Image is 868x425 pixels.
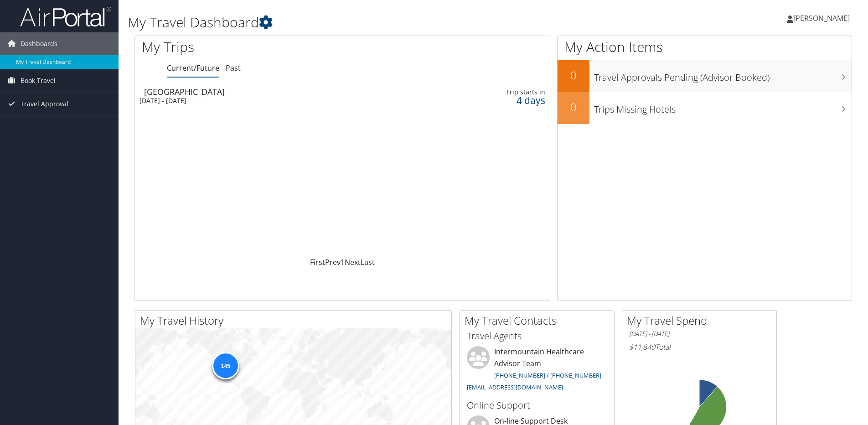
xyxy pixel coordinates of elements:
a: Current/Future [167,63,219,73]
a: [PHONE_NUMBER] / [PHONE_NUMBER] [494,371,601,379]
a: [EMAIL_ADDRESS][DOMAIN_NAME] [467,383,563,391]
div: [GEOGRAPHIC_DATA] [144,88,406,96]
li: Intermountain Healthcare Advisor Team [462,346,612,395]
h3: Trips Missing Hotels [594,98,852,116]
a: 1 [341,257,345,267]
a: Prev [325,257,341,267]
a: 0Trips Missing Hotels [558,92,852,124]
h1: My Trips [142,37,370,57]
a: First [310,257,325,267]
span: [PERSON_NAME] [793,13,850,23]
span: Dashboards [21,32,57,55]
span: $11,840 [629,342,655,352]
h3: Online Support [467,399,607,412]
a: [PERSON_NAME] [787,5,859,32]
div: 4 days [455,96,545,104]
img: airportal-logo.png [20,6,111,27]
div: [DATE] - [DATE] [139,97,401,105]
h1: My Action Items [558,37,852,57]
a: Last [361,257,375,267]
div: 145 [212,352,239,379]
span: Book Travel [21,69,56,92]
h6: Total [629,342,770,352]
a: 0Travel Approvals Pending (Advisor Booked) [558,60,852,92]
h6: [DATE] - [DATE] [629,330,770,338]
h3: Travel Approvals Pending (Advisor Booked) [594,67,852,84]
h2: 0 [558,99,589,115]
h3: Travel Agents [467,330,607,342]
h2: 0 [558,67,589,83]
h2: My Travel Contacts [465,313,614,328]
a: Next [345,257,361,267]
h2: My Travel History [140,313,451,328]
div: Trip starts in [455,88,545,96]
a: Past [226,63,241,73]
span: Travel Approval [21,93,68,115]
h2: My Travel Spend [627,313,776,328]
h1: My Travel Dashboard [128,13,615,32]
